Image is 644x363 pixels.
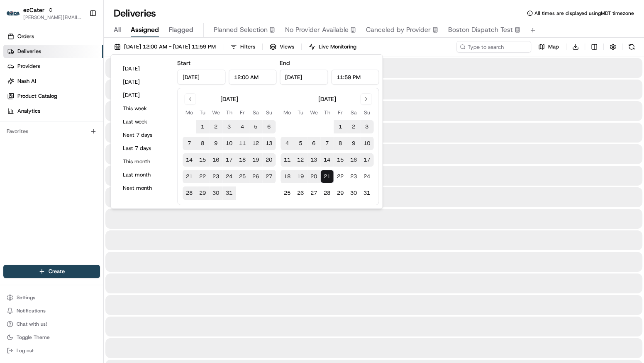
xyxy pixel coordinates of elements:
div: We're available if you need us! [28,87,105,94]
button: 15 [196,153,209,167]
button: 2 [209,120,222,133]
th: Saturday [347,108,360,117]
button: [DATE] 12:00 AM - [DATE] 11:59 PM [110,41,220,53]
th: Friday [334,108,347,117]
button: 3 [360,120,373,133]
span: Map [548,43,559,51]
button: 27 [262,170,276,183]
button: Settings [3,292,100,303]
div: 💻 [70,121,77,128]
button: [DATE] [119,76,169,88]
span: Log out [17,347,34,354]
button: 22 [196,170,209,183]
button: 15 [334,153,347,167]
span: Create [49,268,65,275]
div: [DATE] [220,95,238,103]
button: 16 [209,153,222,167]
button: 7 [320,137,334,150]
button: 26 [294,186,307,200]
span: Assigned [131,25,159,35]
span: [DATE] 12:00 AM - [DATE] 11:59 PM [124,43,216,51]
th: Sunday [360,108,373,117]
th: Thursday [222,108,236,117]
button: 10 [360,137,373,150]
button: 14 [183,153,196,167]
div: Start new chat [28,79,136,87]
input: Time [331,70,379,85]
a: Providers [3,60,103,73]
button: 27 [307,186,320,200]
button: Go to previous month [184,93,196,105]
span: Settings [17,294,35,301]
button: 10 [222,137,236,150]
button: Next month [119,182,169,194]
input: Date [177,70,225,85]
a: Analytics [3,104,103,118]
button: 21 [320,170,334,183]
button: 19 [249,153,262,167]
button: 6 [307,137,320,150]
button: 8 [334,137,347,150]
span: ezCater [23,6,44,14]
button: 9 [347,137,360,150]
button: 30 [347,186,360,200]
button: Live Monitoring [305,41,360,53]
button: Filters [227,41,259,53]
input: Time [229,70,277,85]
a: Product Catalog [3,90,103,103]
div: 📗 [8,121,15,128]
th: Thursday [320,108,334,117]
button: 18 [236,153,249,167]
button: Last week [119,116,169,128]
button: 3 [222,120,236,133]
a: 📗Knowledge Base [5,117,67,132]
a: Deliveries [3,45,103,58]
button: 4 [281,137,294,150]
button: ezCaterezCater[PERSON_NAME][EMAIL_ADDRESS][DOMAIN_NAME] [3,3,86,23]
button: 16 [347,153,360,167]
button: 1 [196,120,209,133]
span: Pylon [83,140,100,147]
button: This week [119,103,169,114]
button: 28 [320,186,334,200]
button: Go to next month [360,93,372,105]
th: Wednesday [209,108,222,117]
span: Product Catalog [17,92,57,100]
button: 9 [209,137,222,150]
th: Wednesday [307,108,320,117]
span: Toggle Theme [17,334,50,341]
span: No Provider Available [285,25,349,35]
a: Powered byPylon [59,140,100,147]
button: 17 [360,153,373,167]
button: [DATE] [119,90,169,101]
th: Tuesday [294,108,307,117]
button: 11 [236,137,249,150]
th: Tuesday [196,108,209,117]
button: Views [266,41,298,53]
a: Nash AI [3,75,103,88]
button: 5 [249,120,262,133]
button: 18 [281,170,294,183]
span: Orders [17,33,34,40]
img: Nash [8,8,25,25]
button: 20 [262,153,276,167]
button: 24 [222,170,236,183]
button: Map [534,41,563,53]
th: Monday [281,108,294,117]
span: Boston Dispatch Test [448,25,513,35]
h1: Deliveries [114,7,156,20]
button: [DATE] [119,63,169,75]
button: 8 [196,137,209,150]
button: Start new chat [141,82,151,92]
th: Friday [236,108,249,117]
button: 13 [262,137,276,150]
button: 31 [222,186,236,200]
button: Chat with us! [3,318,100,330]
span: API Documentation [78,120,133,128]
button: 31 [360,186,373,200]
button: 1 [334,120,347,133]
button: 12 [249,137,262,150]
button: 17 [222,153,236,167]
button: 22 [334,170,347,183]
button: 23 [209,170,222,183]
